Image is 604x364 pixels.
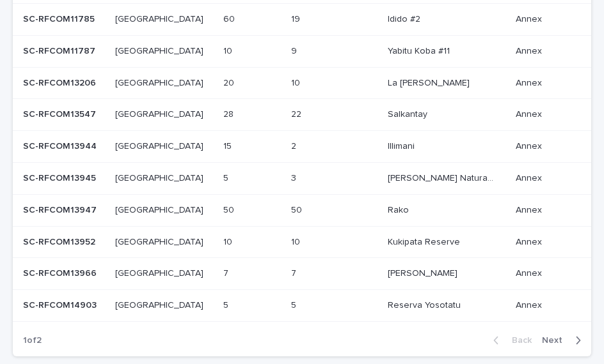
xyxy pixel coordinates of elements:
[516,234,544,248] p: Annex
[388,266,460,279] p: [PERSON_NAME]
[23,234,98,248] p: SC-RFCOM13952
[291,11,303,25] p: 19
[13,258,591,290] tr: SC-RFCOM13966SC-RFCOM13966 [GEOGRAPHIC_DATA][GEOGRAPHIC_DATA] 77 77 [PERSON_NAME][PERSON_NAME] An...
[13,67,591,99] tr: SC-RFCOM13206SC-RFCOM13206 [GEOGRAPHIC_DATA][GEOGRAPHIC_DATA] 2020 1010 La [PERSON_NAME]La [PERSO...
[115,202,206,216] p: [GEOGRAPHIC_DATA]
[542,336,570,345] span: Next
[13,162,591,194] tr: SC-RFCOM13945SC-RFCOM13945 [GEOGRAPHIC_DATA][GEOGRAPHIC_DATA] 55 33 [PERSON_NAME] Natural Anaerob...
[388,11,423,25] p: Idido #2
[115,43,206,57] p: [GEOGRAPHIC_DATA]
[223,234,235,248] p: 10
[388,75,472,89] p: La [PERSON_NAME]
[388,298,463,311] p: Reserva Yosotatu
[115,107,206,120] p: [GEOGRAPHIC_DATA]
[223,298,231,311] p: 5
[115,171,206,184] p: [GEOGRAPHIC_DATA]
[516,298,544,311] p: Annex
[115,266,206,279] p: [GEOGRAPHIC_DATA]
[516,202,544,216] p: Annex
[23,171,99,184] p: SC-RFCOM13945
[115,298,206,311] p: [GEOGRAPHIC_DATA]
[13,3,591,35] tr: SC-RFCOM11785SC-RFCOM11785 [GEOGRAPHIC_DATA][GEOGRAPHIC_DATA] 6060 1919 Idido #2Idido #2 AnnexAnnex
[516,107,544,120] p: Annex
[23,11,97,25] p: SC-RFCOM11785
[223,11,237,25] p: 60
[291,75,303,89] p: 10
[223,202,237,216] p: 50
[223,107,236,120] p: 28
[291,202,305,216] p: 50
[223,43,235,57] p: 10
[115,75,206,89] p: [GEOGRAPHIC_DATA]
[388,171,497,184] p: Rosita Caturra Natural Anaerobic
[516,43,544,57] p: Annex
[13,131,591,163] tr: SC-RFCOM13944SC-RFCOM13944 [GEOGRAPHIC_DATA][GEOGRAPHIC_DATA] 1515 22 IllimaniIllimani AnnexAnnex
[291,139,299,152] p: 2
[115,11,206,25] p: [GEOGRAPHIC_DATA]
[23,298,99,311] p: SC-RFCOM14903
[223,171,231,184] p: 5
[291,234,303,248] p: 10
[13,35,591,67] tr: SC-RFCOM11787SC-RFCOM11787 [GEOGRAPHIC_DATA][GEOGRAPHIC_DATA] 1010 99 Yabitu Koba #11Yabitu Koba ...
[23,266,99,279] p: SC-RFCOM13966
[23,107,99,120] p: SC-RFCOM13547
[13,194,591,226] tr: SC-RFCOM13947SC-RFCOM13947 [GEOGRAPHIC_DATA][GEOGRAPHIC_DATA] 5050 5050 RakoRako AnnexAnnex
[291,298,299,311] p: 5
[516,75,544,89] p: Annex
[516,139,544,152] p: Annex
[388,107,430,120] p: Salkantay
[13,226,591,258] tr: SC-RFCOM13952SC-RFCOM13952 [GEOGRAPHIC_DATA][GEOGRAPHIC_DATA] 1010 1010 Kukipata ReserveKukipata ...
[516,11,544,25] p: Annex
[23,43,98,57] p: SC-RFCOM11787
[23,75,99,89] p: SC-RFCOM13206
[223,75,237,89] p: 20
[291,266,299,279] p: 7
[23,139,99,152] p: SC-RFCOM13944
[537,335,591,346] button: Next
[115,234,206,248] p: [GEOGRAPHIC_DATA]
[483,335,537,346] button: Back
[223,266,231,279] p: 7
[388,234,463,248] p: Kukipata Reserve
[291,171,299,184] p: 3
[115,139,206,152] p: [GEOGRAPHIC_DATA]
[23,202,99,216] p: SC-RFCOM13947
[223,139,234,152] p: 15
[504,336,532,345] span: Back
[291,107,304,120] p: 22
[291,43,299,57] p: 9
[13,290,591,322] tr: SC-RFCOM14903SC-RFCOM14903 [GEOGRAPHIC_DATA][GEOGRAPHIC_DATA] 55 55 Reserva YosotatuReserva Yosot...
[516,266,544,279] p: Annex
[388,202,411,216] p: Rako
[388,43,452,57] p: Yabitu Koba #11
[13,99,591,131] tr: SC-RFCOM13547SC-RFCOM13547 [GEOGRAPHIC_DATA][GEOGRAPHIC_DATA] 2828 2222 SalkantaySalkantay AnnexA...
[13,325,52,356] p: 1 of 2
[388,139,417,152] p: Illimani
[516,171,544,184] p: Annex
